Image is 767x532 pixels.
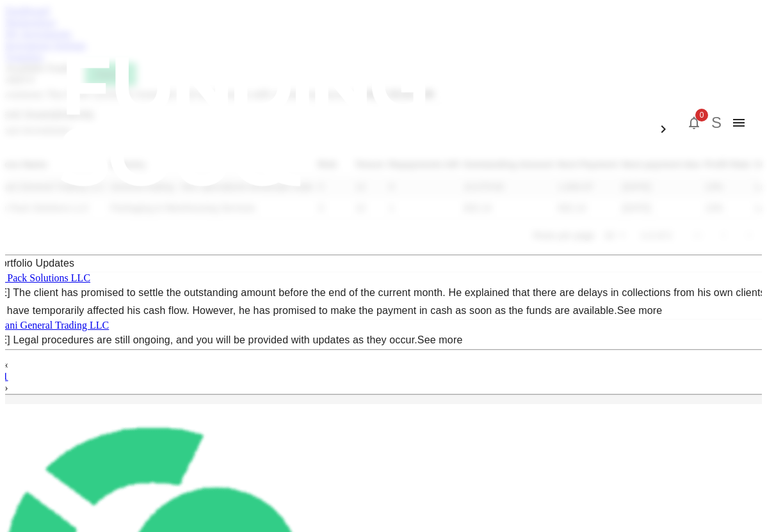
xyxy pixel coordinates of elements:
span: Previous [3,359,8,370]
span: » [3,382,8,393]
a: 1 [3,371,8,382]
button: S [707,113,726,132]
span: Next [3,382,8,393]
span: العربية [656,109,681,119]
span: Legal procedures are still ongoing, and you will be provided with updates as they occur. [13,334,462,345]
a: See more [417,334,463,345]
button: 0 [681,110,707,136]
a: See more [617,305,663,316]
span: 0 [695,109,708,121]
span: « [3,359,8,370]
